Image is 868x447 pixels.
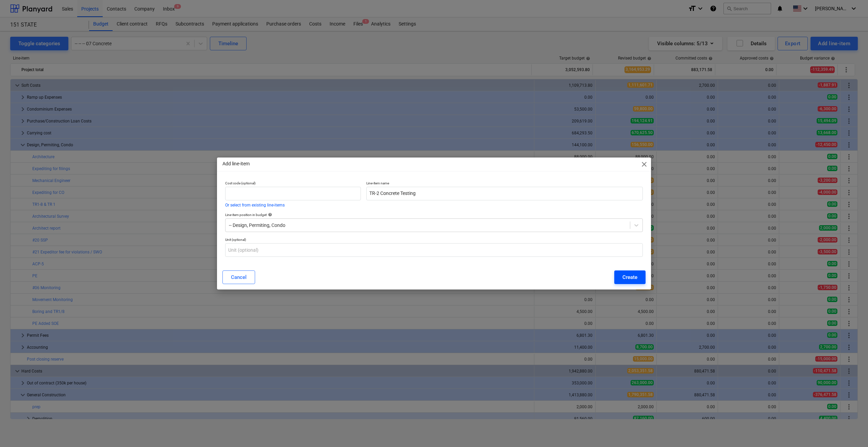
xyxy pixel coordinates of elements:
button: Cancel [222,270,255,284]
iframe: Chat Widget [834,414,868,447]
p: Unit (optional) [225,237,643,243]
button: Or select from existing line-items [225,203,285,207]
p: Add line-item [222,160,250,167]
div: Line-item position in budget [225,213,643,217]
div: Create [622,273,637,282]
span: close [640,160,648,168]
p: Line-item name [366,181,643,187]
div: Cancel [231,273,247,282]
span: help [267,213,272,217]
p: Cost code (optional) [225,181,361,187]
button: Create [614,270,646,284]
input: Unit (optional) [225,243,643,257]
